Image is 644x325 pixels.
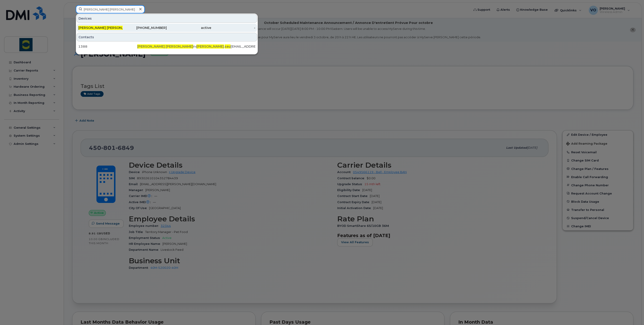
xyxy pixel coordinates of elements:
span: [PERSON_NAME] [196,44,224,49]
div: [PHONE_NUMBER] [123,26,167,30]
a: 1388[PERSON_NAME] [PERSON_NAME]nders[PERSON_NAME].sau[EMAIL_ADDRESS][DOMAIN_NAME] [76,42,257,51]
div: nders [137,44,196,49]
span: [PERSON_NAME] [PERSON_NAME] [78,26,134,30]
a: [PERSON_NAME] [PERSON_NAME]nders[PHONE_NUMBER]active- [76,24,257,32]
div: active [167,26,211,30]
div: - [211,26,256,30]
span: sau [225,44,231,49]
span: [PERSON_NAME] [PERSON_NAME] [137,44,193,49]
div: Devices [76,14,257,23]
div: . [EMAIL_ADDRESS][DOMAIN_NAME] [196,44,255,49]
div: 1388 [78,44,137,49]
div: nders [78,26,123,30]
div: Contacts [76,33,257,41]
